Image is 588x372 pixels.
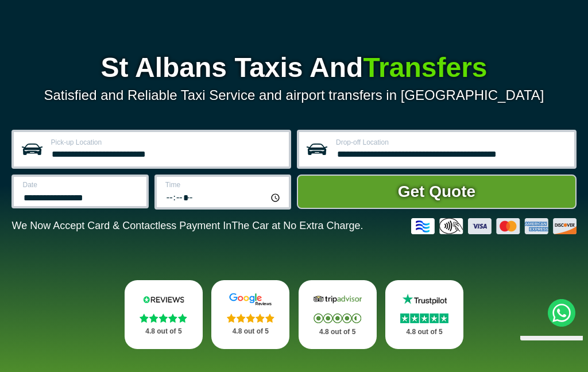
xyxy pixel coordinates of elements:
span: The Car at No Extra Charge. [231,220,363,231]
img: Reviews.io [137,293,190,306]
p: 4.8 out of 5 [398,325,451,339]
img: Trustpilot [398,293,451,306]
p: 4.8 out of 5 [311,325,364,339]
p: 4.8 out of 5 [224,324,277,339]
a: Google Stars 4.8 out of 5 [211,280,289,349]
a: Trustpilot Stars 4.8 out of 5 [385,280,463,349]
span: Transfers [363,52,487,83]
img: Stars [140,313,187,323]
p: We Now Accept Card & Contactless Payment In [11,220,363,232]
img: Stars [227,313,274,323]
p: 4.8 out of 5 [137,324,190,339]
img: Tripadvisor [311,293,364,306]
p: Satisfied and Reliable Taxi Service and airport transfers in [GEOGRAPHIC_DATA] [11,87,576,103]
img: Stars [314,313,361,323]
label: Date [22,181,139,188]
label: Time [165,181,282,188]
button: Get Quote [297,175,576,209]
iframe: chat widget [516,336,583,367]
label: Drop-off Location [336,139,567,146]
a: Reviews.io Stars 4.8 out of 5 [125,280,203,349]
img: Credit And Debit Cards [411,218,577,234]
h1: St Albans Taxis And [11,54,576,82]
a: Tripadvisor Stars 4.8 out of 5 [299,280,377,349]
img: Stars [400,313,448,323]
label: Pick-up Location [51,139,282,146]
img: Google [224,293,277,306]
